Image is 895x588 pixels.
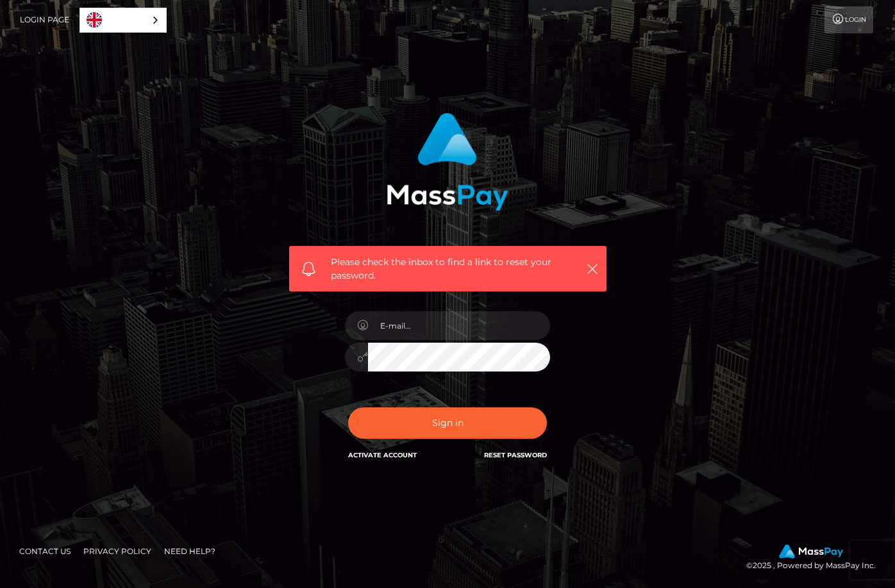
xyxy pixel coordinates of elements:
[159,541,221,561] a: Need Help?
[348,451,417,459] a: Activate Account
[387,113,508,211] img: MassPay Login
[484,451,547,459] a: Reset Password
[824,6,873,33] a: Login
[779,544,843,559] img: MassPay
[78,541,156,561] a: Privacy Policy
[348,407,547,439] button: Sign in
[79,8,167,33] aside: Language selected: English
[80,8,166,32] a: English
[14,541,76,561] a: Contact Us
[368,311,550,340] input: E-mail...
[79,8,167,33] div: Language
[20,6,69,33] a: Login Page
[331,256,565,282] span: Please check the inbox to find a link to reset your password.
[746,544,885,573] div: © 2025 , Powered by MassPay Inc.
